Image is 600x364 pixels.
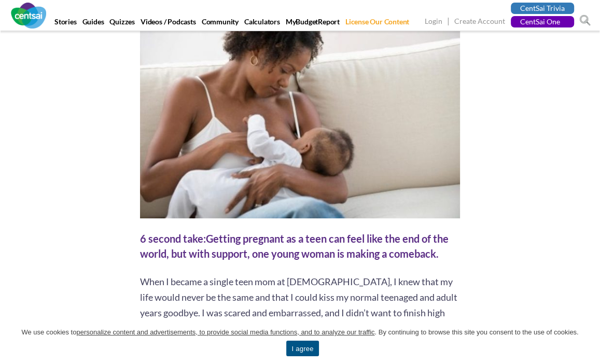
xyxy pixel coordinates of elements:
[140,232,206,245] span: 6 second take:
[343,17,411,31] a: License Our Content
[140,274,460,352] p: When I became a single teen mom at [DEMOGRAPHIC_DATA], I knew that my life would never be the sam...
[52,17,79,31] a: Stories
[582,337,592,347] a: I agree
[511,3,574,14] a: CentSai Trivia
[138,17,198,31] a: Videos / Podcasts
[11,3,46,29] img: CentSai
[242,17,282,31] a: Calculators
[76,328,374,336] u: personalize content and advertisements, to provide social media functions, and to analyze our tra...
[454,17,505,27] a: Create Account
[140,5,460,218] img: Breaking Free From the Teen Mom Stereotype: Budgeting Tips for Single Moms
[200,17,241,31] a: Community
[80,17,106,31] a: Guides
[511,16,574,27] a: CentSai One
[286,341,318,356] a: I agree
[21,327,578,338] span: We use cookies to . By continuing to browse this site you consent to the use of cookies.
[140,231,460,261] div: Getting pregnant as a teen can feel like the end of the world, but with support, one young woman ...
[107,17,137,31] a: Quizzes
[284,17,342,31] a: MyBudgetReport
[444,16,453,27] span: |
[425,17,442,27] a: Login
